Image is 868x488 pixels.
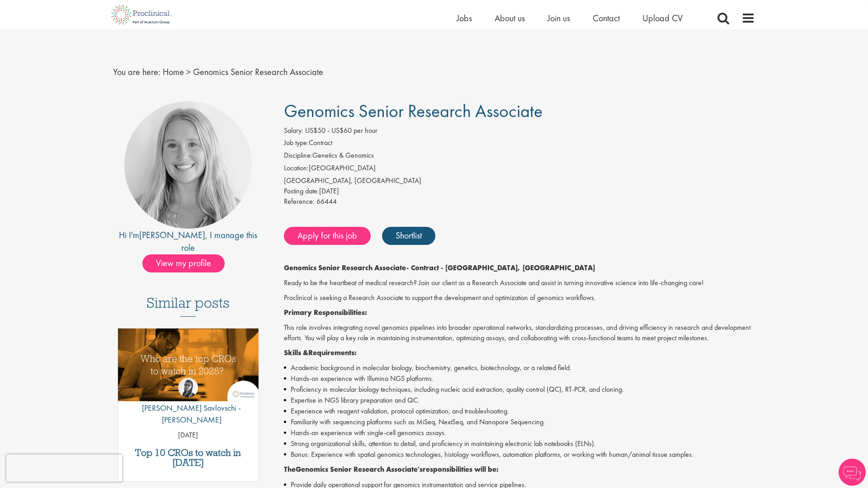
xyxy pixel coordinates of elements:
li: Bonus: Experience with spatial genomics technologies, histology workflows, automation platforms, ... [284,449,755,460]
span: You are here: [113,66,160,78]
span: > [186,66,191,78]
li: Hands-on experience with single-cell genomics assays. [284,427,755,438]
a: Link to a post [118,328,259,408]
a: Shortlist [382,227,435,245]
label: Reference: [284,197,315,207]
span: View my profile [142,254,225,272]
p: Ready to be the heartbeat of medical research? Join our client as a Research Associate and assist... [284,278,755,288]
li: Contract [284,138,755,150]
p: This role involves integrating novel genomics pipelines into broader operational networks, standa... [284,323,755,343]
a: About us [495,12,525,24]
li: Familiarity with sequencing platforms such as MiSeq, NextSeq, and Nanopore Sequencing. [284,417,755,427]
li: Expertise in NGS library preparation and QC. [284,395,755,406]
label: Salary: [284,126,303,136]
span: US$50 - US$60 per hour [305,126,377,135]
li: [GEOGRAPHIC_DATA] [284,163,755,176]
strong: The [284,465,296,474]
div: [DATE] [284,186,755,197]
a: Top 10 CROs to watch in [DATE] [123,448,254,468]
label: Location: [284,163,309,174]
li: Experience with reagent validation, protocol optimization, and troubleshooting. [284,406,755,417]
h3: Similar posts [146,295,230,317]
div: Hi I'm , I manage this role [113,229,264,254]
span: Genomics Senior Research Associate [284,99,542,122]
iframe: reCAPTCHA [6,455,122,482]
a: breadcrumb link [163,66,184,78]
img: Top 10 CROs 2025 | Proclinical [118,328,259,401]
p: [PERSON_NAME] Savlovschi - [PERSON_NAME] [118,402,259,425]
a: Join us [547,12,570,24]
a: View my profile [142,256,234,268]
strong: Genomics Senior Research Associate [284,263,406,272]
li: Hands-on experience with Illumina NGS platforms. [284,373,755,384]
strong: Genomics Senior Research Associate's [296,465,423,474]
p: Proclinical is seeking a Research Associate to support the development and optimization of genomi... [284,293,755,303]
a: Theodora Savlovschi - Wicks [PERSON_NAME] Savlovschi - [PERSON_NAME] [118,378,259,430]
img: Chatbot [839,459,866,486]
li: Genetics & Genomics [284,150,755,163]
img: Theodora Savlovschi - Wicks [178,378,198,398]
strong: - Contract - [GEOGRAPHIC_DATA], [GEOGRAPHIC_DATA] [406,263,595,272]
span: Posting date: [284,186,319,196]
li: Proficiency in molecular biology techniques, including nucleic acid extraction, quality control (... [284,384,755,395]
a: [PERSON_NAME] [139,229,205,241]
li: Academic background in molecular biology, biochemistry, genetics, biotechnology, or a related field. [284,362,755,373]
label: Discipline: [284,150,312,161]
a: Upload CV [642,12,683,24]
div: [GEOGRAPHIC_DATA], [GEOGRAPHIC_DATA] [284,176,755,186]
strong: Primary Responsibilities: [284,308,367,317]
a: Contact [593,12,620,24]
p: [DATE] [118,430,259,441]
a: Jobs [457,12,472,24]
a: Apply for this job [284,227,371,245]
strong: Skills & [284,348,308,357]
span: Genomics Senior Research Associate [193,66,323,78]
span: 66444 [316,197,337,206]
strong: responsibilities will be: [423,465,499,474]
img: imeage of recruiter Shannon Briggs [124,101,252,229]
strong: Requirements: [308,348,357,357]
li: Strong organizational skills, attention to detail, and proficiency in maintaining electronic lab ... [284,438,755,449]
label: Job type: [284,138,309,148]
